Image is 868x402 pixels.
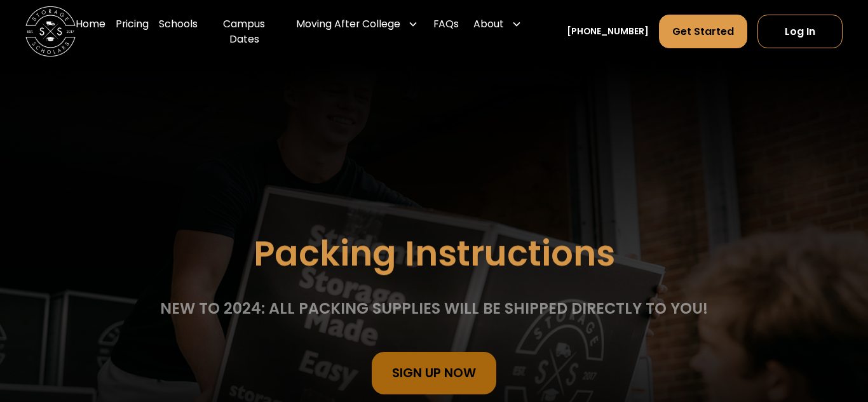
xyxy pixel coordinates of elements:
a: home [25,6,76,57]
a: Pricing [116,6,149,57]
div: About [468,6,527,41]
div: About [473,17,504,32]
div: sign Up Now [392,367,476,380]
a: Log In [757,15,843,48]
img: Storage Scholars main logo [25,6,76,57]
a: Home [76,6,105,57]
div: Moving After College [291,6,423,41]
a: Get Started [659,15,747,48]
a: [PHONE_NUMBER] [567,25,649,38]
a: sign Up Now [372,352,496,394]
a: Campus Dates [207,6,281,57]
a: Schools [159,6,198,57]
h1: Packing Instructions [254,236,615,274]
div: NEW TO 2024: All packing supplies will be shipped directly to you! [160,298,708,319]
a: FAQs [433,6,459,57]
div: Moving After College [296,17,400,32]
